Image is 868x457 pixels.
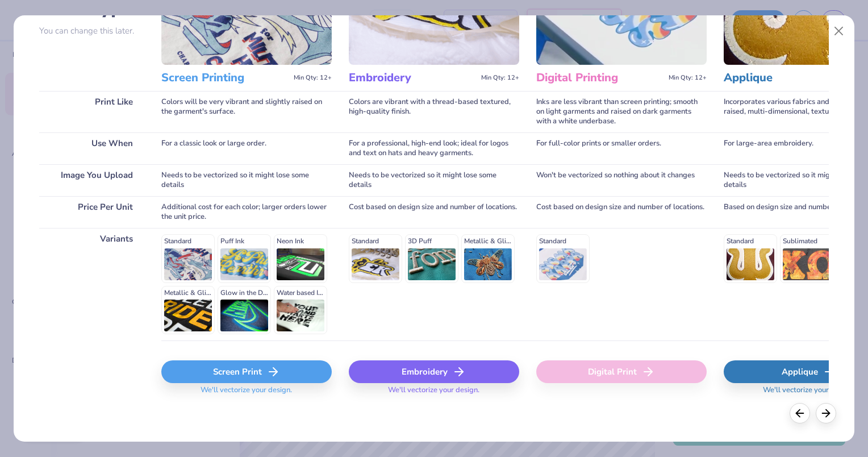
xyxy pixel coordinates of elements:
[536,70,664,85] h3: Digital Printing
[536,91,707,132] div: Inks are less vibrant than screen printing; smooth on light garments and raised on dark garments ...
[536,360,707,383] div: Digital Print
[758,385,859,402] span: We'll vectorize your design.
[349,70,477,85] h3: Embroidery
[481,74,519,82] span: Min Qty: 12+
[536,164,707,196] div: Won't be vectorized so nothing about it changes
[536,196,707,228] div: Cost based on design size and number of locations.
[161,91,332,132] div: Colors will be very vibrant and slightly raised on the garment's surface.
[39,228,144,340] div: Variants
[196,385,297,402] span: We'll vectorize your design.
[349,91,519,132] div: Colors are vibrant with a thread-based textured, high-quality finish.
[39,91,144,132] div: Print Like
[161,360,332,383] div: Screen Print
[349,196,519,228] div: Cost based on design size and number of locations.
[161,70,289,85] h3: Screen Printing
[161,164,332,196] div: Needs to be vectorized so it might lose some details
[39,132,144,164] div: Use When
[161,132,332,164] div: For a classic look or large order.
[669,74,707,82] span: Min Qty: 12+
[349,164,519,196] div: Needs to be vectorized so it might lose some details
[828,20,850,42] button: Close
[349,132,519,164] div: For a professional, high-end look; ideal for logos and text on hats and heavy garments.
[383,385,484,402] span: We'll vectorize your design.
[724,70,852,85] h3: Applique
[349,360,519,383] div: Embroidery
[161,196,332,228] div: Additional cost for each color; larger orders lower the unit price.
[39,164,144,196] div: Image You Upload
[39,196,144,228] div: Price Per Unit
[294,74,332,82] span: Min Qty: 12+
[39,26,144,36] p: You can change this later.
[536,132,707,164] div: For full-color prints or smaller orders.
